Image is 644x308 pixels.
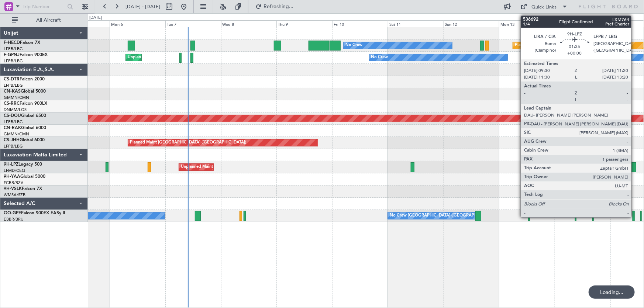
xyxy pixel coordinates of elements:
div: Planned Maint [GEOGRAPHIC_DATA] ([GEOGRAPHIC_DATA]) [515,40,631,51]
span: Refreshing... [263,4,294,9]
a: GMMN/CMN [4,131,29,137]
a: F-HECDFalcon 7X [4,41,40,45]
span: All Aircraft [19,18,78,23]
a: LFPB/LBG [4,119,23,125]
div: Thu 9 [276,20,332,27]
div: Planned Maint [GEOGRAPHIC_DATA] ([GEOGRAPHIC_DATA]) [130,137,246,148]
div: No Crew [GEOGRAPHIC_DATA] ([GEOGRAPHIC_DATA] National) [390,210,513,221]
div: Wed 8 [221,20,277,27]
div: Quick Links [532,4,557,11]
div: Sat 11 [388,20,444,27]
a: FCBB/BZV [4,180,23,186]
input: Trip Number [23,1,65,12]
div: No Crew [371,52,388,63]
a: OO-GPEFalcon 900EX EASy II [4,211,65,215]
span: CS-RRC [4,101,20,106]
a: EBBR/BRU [4,217,24,222]
a: LFPB/LBG [4,143,23,149]
a: LFPB/LBG [4,83,23,88]
a: WMSA/SZB [4,192,25,198]
a: 9H-LPZLegacy 500 [4,162,42,167]
a: LFPB/LBG [4,58,23,64]
a: 9H-YAAGlobal 5000 [4,174,45,179]
a: GMMN/CMN [4,95,29,100]
button: Refreshing... [252,1,296,13]
div: Mon 6 [110,20,165,27]
span: 9H-YAA [4,174,20,179]
span: F-HECD [4,41,20,45]
div: Fri 10 [332,20,388,27]
button: All Aircraft [8,14,80,26]
div: Tue 7 [165,20,221,27]
span: CN-KAS [4,89,21,94]
a: 9H-VSLKFalcon 7X [4,187,42,191]
div: Unplanned Maint [GEOGRAPHIC_DATA] ([GEOGRAPHIC_DATA]) [128,52,249,63]
a: DNMM/LOS [4,107,27,113]
span: CS-DTR [4,77,20,82]
div: Mon 13 [499,20,555,27]
span: OO-GPE [4,211,21,215]
a: CS-JHHGlobal 6000 [4,138,45,142]
div: Sun 12 [444,20,499,27]
span: CN-RAK [4,126,21,130]
div: Loading... [589,285,635,299]
span: F-GPNJ [4,53,20,57]
a: LFPB/LBG [4,46,23,52]
span: [DATE] - [DATE] [125,3,160,10]
button: Quick Links [517,1,572,13]
div: Unplanned Maint Nice ([GEOGRAPHIC_DATA]) [181,162,268,173]
a: CS-DOUGlobal 6500 [4,114,46,118]
div: Tue 14 [555,20,610,27]
span: 9H-LPZ [4,162,18,167]
a: CS-DTRFalcon 2000 [4,77,45,82]
a: CN-RAKGlobal 6000 [4,126,46,130]
a: CN-KASGlobal 5000 [4,89,46,94]
div: [DATE] [89,15,102,21]
span: CS-JHH [4,138,20,142]
span: CS-DOU [4,114,21,118]
div: No Crew [345,40,362,51]
span: 9H-VSLK [4,187,22,191]
a: F-GPNJFalcon 900EX [4,53,48,57]
div: No Crew [557,52,574,63]
a: LFMD/CEQ [4,168,25,173]
a: CS-RRCFalcon 900LX [4,101,47,106]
